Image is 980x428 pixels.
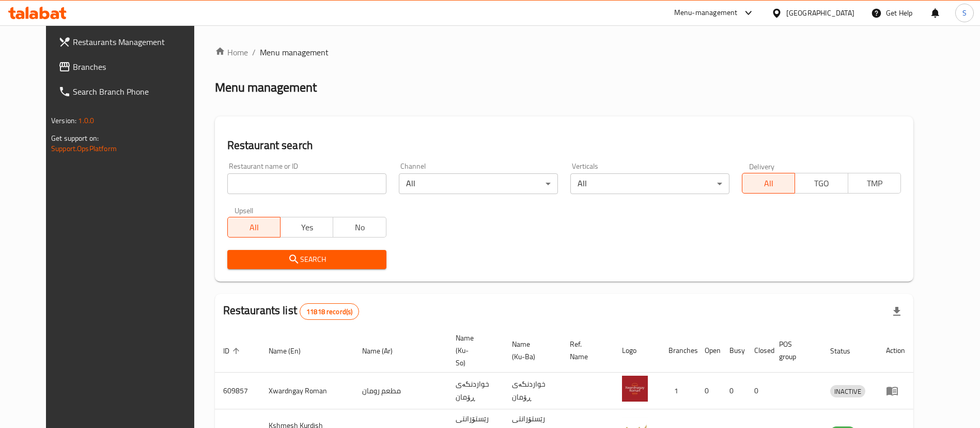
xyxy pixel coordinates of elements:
[227,217,281,238] button: All
[886,385,905,397] div: Menu
[878,329,913,373] th: Action
[223,303,360,320] h2: Restaurants list
[300,307,359,317] span: 11818 record(s)
[830,385,865,397] div: INACTIVE
[51,142,117,155] a: Support.OpsPlatform
[746,329,771,373] th: Closed
[852,176,897,191] span: TMP
[354,373,447,409] td: مطعم رومان
[660,329,696,373] th: Branches
[227,173,386,194] input: Search for restaurant name or ID..
[884,299,909,324] div: Export file
[614,329,660,373] th: Logo
[795,173,848,194] button: TGO
[696,329,721,373] th: Open
[721,373,746,409] td: 0
[227,250,386,269] button: Search
[236,253,378,266] span: Search
[674,7,738,19] div: Menu-management
[779,338,810,363] span: POS group
[786,7,854,19] div: [GEOGRAPHIC_DATA]
[73,61,201,73] span: Branches
[721,329,746,373] th: Busy
[504,373,562,409] td: خواردنگەی ڕۆمان
[333,217,386,238] button: No
[570,173,729,194] div: All
[660,373,696,409] td: 1
[447,373,504,409] td: خواردنگەی ڕۆمان
[50,54,210,79] a: Branches
[280,217,333,238] button: Yes
[399,173,558,194] div: All
[227,138,901,153] h2: Restaurant search
[215,79,317,96] h2: Menu management
[570,338,601,363] span: Ref. Name
[50,79,210,104] a: Search Branch Phone
[300,303,359,320] div: Total records count
[73,36,201,48] span: Restaurants Management
[512,338,549,363] span: Name (Ku-Ba)
[51,131,99,145] span: Get support on:
[742,173,795,194] button: All
[260,373,354,409] td: Xwardngay Roman
[252,46,256,58] li: /
[260,46,329,58] span: Menu management
[235,206,254,214] label: Upsell
[215,46,913,58] nav: breadcrumb
[50,29,210,54] a: Restaurants Management
[746,176,791,191] span: All
[962,7,967,19] span: S
[285,220,329,235] span: Yes
[848,173,901,194] button: TMP
[799,176,844,191] span: TGO
[622,376,648,402] img: Xwardngay Roman
[362,345,406,357] span: Name (Ar)
[696,373,721,409] td: 0
[215,373,260,409] td: 609857
[746,373,771,409] td: 0
[223,345,243,357] span: ID
[215,46,248,58] a: Home
[73,85,201,98] span: Search Branch Phone
[456,332,491,369] span: Name (Ku-So)
[51,114,76,127] span: Version:
[830,386,865,397] span: INACTIVE
[232,220,276,235] span: All
[830,345,864,357] span: Status
[78,114,94,127] span: 1.0.0
[269,345,314,357] span: Name (En)
[337,220,382,235] span: No
[749,163,775,170] label: Delivery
